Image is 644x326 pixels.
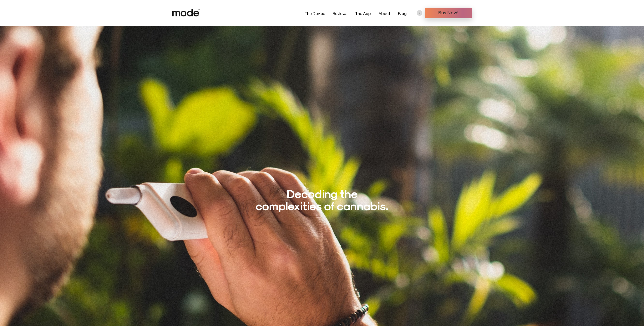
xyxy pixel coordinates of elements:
[333,11,348,16] a: Reviews
[355,11,371,16] a: The App
[417,10,422,16] a: 0
[429,9,468,16] span: Buy Now!
[378,11,390,16] a: About
[254,187,391,211] h1: Decoding the complexities of cannabis.
[425,8,472,18] a: Buy Now!
[305,11,325,16] a: The Device
[398,11,407,16] a: Blog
